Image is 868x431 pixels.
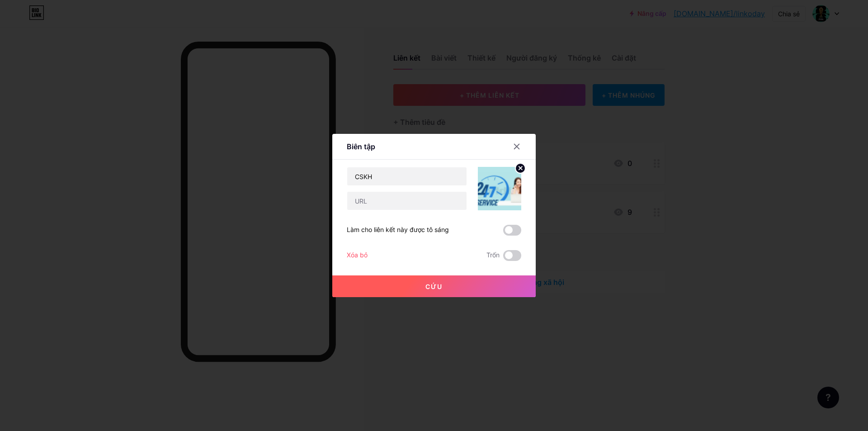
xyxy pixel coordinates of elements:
[486,251,500,259] font: Trốn
[332,275,536,297] button: Cứu
[478,167,521,210] img: liên kết_hình thu nhỏ
[347,167,467,185] input: Tiêu đề
[347,192,467,210] input: URL
[347,226,449,233] font: Làm cho liên kết này được tô sáng
[347,251,368,259] font: Xóa bỏ
[347,142,375,151] font: Biên tập
[425,283,443,290] font: Cứu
